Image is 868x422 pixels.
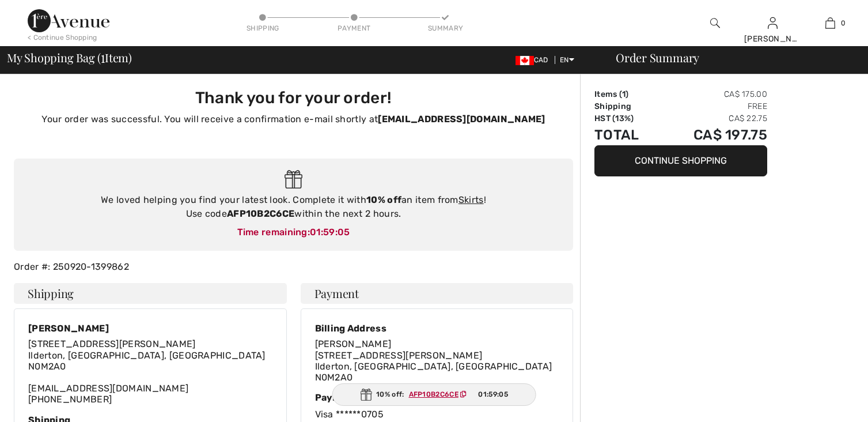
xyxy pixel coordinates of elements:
div: [PERSON_NAME] [744,33,801,45]
span: CAD [516,56,553,64]
p: Your order was successful. You will receive a confirmation e-mail shortly at [21,112,566,126]
span: 1 [622,89,626,99]
td: CA$ 197.75 [659,125,767,145]
div: Time remaining: [25,225,562,239]
div: Summary [428,23,463,33]
td: Items ( ) [594,88,659,100]
img: Canadian Dollar [516,56,534,65]
span: 1 [101,49,105,64]
strong: AFP10B2C6CE [227,208,294,219]
div: Payment [337,23,372,33]
h4: Payment [301,283,574,304]
div: We loved helping you find your latest look. Complete it with an item from ! Use code within the n... [25,193,562,221]
div: Order #: 250920-1399862 [7,260,580,274]
strong: 10% off [366,194,401,205]
span: [STREET_ADDRESS][PERSON_NAME] Ilderton, [GEOGRAPHIC_DATA], [GEOGRAPHIC_DATA] N0M2A0 [28,338,266,371]
div: < Continue Shopping [28,32,97,43]
td: Total [594,125,659,145]
img: 1ère Avenue [28,9,109,32]
td: CA$ 175.00 [659,88,767,100]
div: Billing Address [315,323,552,334]
span: [PERSON_NAME] [315,338,392,349]
td: HST (13%) [594,112,659,125]
h4: Shipping [14,283,287,304]
strong: [EMAIL_ADDRESS][DOMAIN_NAME] [378,114,545,125]
a: 0 [802,16,858,30]
ins: AFP10B2C6CE [409,390,458,398]
span: 01:59:05 [310,227,350,238]
button: Continue Shopping [594,145,767,176]
img: Gift.svg [285,170,302,189]
td: Free [659,100,767,112]
a: Skirts [458,194,484,205]
img: My Bag [825,16,835,30]
div: Order Summary [602,52,861,63]
div: 10% off: [332,383,536,406]
h3: Thank you for your order! [21,88,566,108]
div: Payment [315,392,559,403]
span: [STREET_ADDRESS][PERSON_NAME] Ilderton, [GEOGRAPHIC_DATA], [GEOGRAPHIC_DATA] N0M2A0 [315,350,552,383]
td: CA$ 22.75 [659,112,767,125]
span: 01:59:05 [478,389,507,400]
span: My Shopping Bag ( Item) [7,52,132,63]
div: [PERSON_NAME] [28,323,266,334]
div: [EMAIL_ADDRESS][DOMAIN_NAME] [PHONE_NUMBER] [28,338,266,405]
img: Gift.svg [360,389,372,401]
span: 0 [841,18,846,28]
img: search the website [710,16,720,30]
img: My Info [768,16,778,30]
div: Shipping [245,23,280,33]
span: EN [560,56,574,64]
a: Sign In [768,17,778,28]
td: Shipping [594,100,659,112]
